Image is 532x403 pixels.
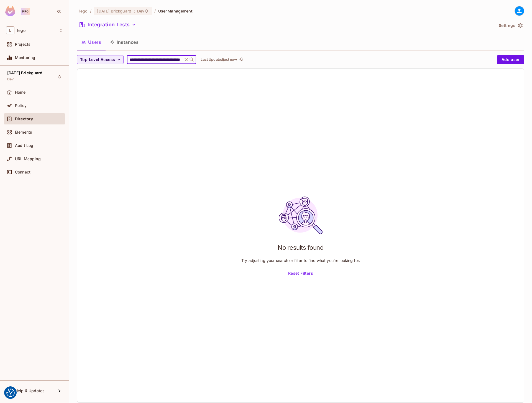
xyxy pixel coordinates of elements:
span: L [6,26,14,34]
span: Click to refresh data [237,56,245,63]
img: SReyMgAAAABJRU5ErkJggg== [5,6,15,16]
span: : [133,9,135,13]
span: Policy [15,103,27,108]
button: Settings [497,21,524,30]
span: Monitoring [15,55,35,60]
span: Elements [15,130,32,134]
button: Integration Tests [77,20,138,29]
span: Dev [137,8,144,14]
span: Top Level Access [80,56,115,63]
span: [DATE] Brickguard [7,71,43,75]
h1: No results found [278,243,324,252]
button: Users [77,35,106,49]
button: Reset Filters [286,269,315,278]
span: Workspace: lego [17,28,25,33]
span: Connect [15,170,30,174]
span: Audit Log [15,143,33,148]
li: / [90,8,91,14]
button: refresh [238,56,245,63]
img: Revisit consent button [6,389,15,397]
li: / [154,8,156,14]
span: User Management [158,8,193,14]
span: Home [15,90,26,95]
button: Top Level Access [77,55,124,64]
span: refresh [239,57,244,62]
span: the active workspace [79,8,88,14]
button: Add user [497,55,524,64]
p: Try adjusting your search or filter to find what you’re looking for. [241,258,360,263]
span: Help & Updates [15,389,45,393]
div: Pro [21,8,30,15]
span: Dev [7,77,14,81]
button: Instances [106,35,143,49]
button: Consent Preferences [6,389,15,397]
span: [DATE] Brickguard [97,8,131,14]
span: Projects [15,42,30,47]
p: Last Updated just now [201,57,237,62]
span: URL Mapping [15,157,41,161]
span: Directory [15,117,33,121]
